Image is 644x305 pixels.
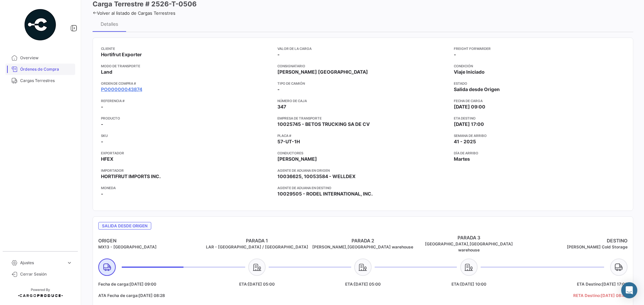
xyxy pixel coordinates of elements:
h4: PARADA 3 [416,234,522,241]
span: Hortifrut Exporter [101,51,142,58]
h4: PARADA 2 [310,237,416,244]
app-card-info-title: Fecha de carga [454,98,625,103]
app-card-info-title: Número de Caja [277,98,448,103]
span: - [454,51,456,58]
span: Cerrar Sesión [20,271,72,277]
span: Land [101,69,112,75]
span: [DATE] 08:40 [601,293,628,298]
app-card-info-title: Moneda [101,185,272,190]
h5: [GEOGRAPHIC_DATA],[GEOGRAPHIC_DATA] warehouse [416,241,522,253]
span: 41 - 2025 [454,138,476,145]
a: Órdenes de Compra [5,64,75,75]
div: Detalles [101,21,118,27]
span: [DATE] 05:00 [248,282,275,287]
app-card-info-title: Agente de Aduana en Origen [277,168,448,173]
span: - [277,86,280,93]
span: [DATE] 09:00 [454,103,485,110]
span: 10029505 - RODEL INTERNATIONAL, INC. [277,190,373,197]
h4: ORIGEN [98,237,204,244]
span: - [101,190,103,197]
span: Órdenes de Compra [20,66,72,72]
app-card-info-title: Empresa de Transporte [277,116,448,121]
span: 57-UT-1H [277,138,300,145]
h5: ETA Destino: [522,281,628,287]
div: Abrir Intercom Messenger [621,282,637,298]
span: [PERSON_NAME] [277,156,317,162]
h5: MX13 - [GEOGRAPHIC_DATA] [98,244,204,250]
span: Salida desde Origen [454,86,500,93]
app-card-info-title: Día de Arribo [454,150,625,156]
img: powered-by.png [23,8,57,42]
app-card-info-title: SKU [101,133,272,138]
app-card-info-title: Consignatario [277,63,448,69]
span: [DATE] 05:00 [354,282,381,287]
span: 10025745 - BETOS TRUCKING SA DE CV [277,121,370,128]
app-card-info-title: Freight Forwarder [454,46,625,51]
span: Overview [20,55,72,61]
h4: DESTINO [522,237,628,244]
a: Overview [5,52,75,64]
span: Martes [454,156,470,162]
h5: ETA: [416,281,522,287]
h5: ATA Fecha de carga: [98,293,204,299]
span: Viaje Iniciado [454,69,485,75]
app-card-info-title: Referencia # [101,98,272,103]
span: [DATE] 09:00 [129,282,156,287]
span: HORTIFRUT IMPORTS INC. [101,173,161,180]
span: [DATE] 08:28 [139,293,165,298]
span: expand_more [66,260,72,266]
app-card-info-title: Condición [454,63,625,69]
span: - [277,51,280,58]
app-card-info-title: Agente de Aduana en Destino [277,185,448,190]
span: [PERSON_NAME] [GEOGRAPHIC_DATA] [277,69,368,75]
h5: [PERSON_NAME],[GEOGRAPHIC_DATA] warehouse [310,244,416,250]
span: 10036625, 10053584 - WELLDEX [277,173,356,180]
span: [DATE] 17:00 [454,121,484,128]
app-card-info-title: Modo de Transporte [101,63,272,69]
app-card-info-title: Placa # [277,133,448,138]
span: HFEX [101,156,113,162]
span: - [101,121,103,128]
h5: ETA: [310,281,416,287]
app-card-info-title: ETA Destino [454,116,625,121]
app-card-info-title: Valor de la Carga [277,46,448,51]
h5: Fecha de carga: [98,281,204,287]
span: - [101,138,103,145]
h4: PARADA 1 [204,237,310,244]
app-card-info-title: Tipo de Camión [277,81,448,86]
app-card-info-title: Semana de Arribo [454,133,625,138]
h5: RETA Destino: [522,293,628,299]
app-card-info-title: Orden de Compra # [101,81,272,86]
app-card-info-title: Importador [101,168,272,173]
a: Volver al listado de Cargas Terrestres [93,10,175,16]
app-card-info-title: Cliente [101,46,272,51]
span: 347 [277,103,286,110]
h5: ETA: [204,281,310,287]
span: Salida desde Origen [98,222,151,230]
app-card-info-title: Exportador [101,150,272,156]
a: PO00000043874 [101,86,142,93]
app-card-info-title: Estado [454,81,625,86]
span: Ajustes [20,260,64,266]
span: [DATE] 17:00 [602,282,628,287]
span: - [101,103,103,110]
app-card-info-title: Producto [101,116,272,121]
h5: [PERSON_NAME] Cold Storage [522,244,628,250]
span: [DATE] 10:00 [460,282,486,287]
h5: LAR - [GEOGRAPHIC_DATA] / [GEOGRAPHIC_DATA] [204,244,310,250]
app-card-info-title: Conductores [277,150,448,156]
